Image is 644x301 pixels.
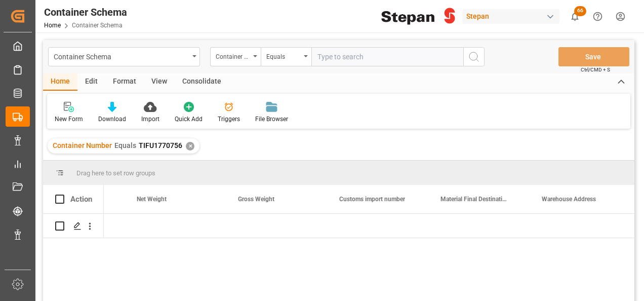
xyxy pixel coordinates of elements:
[266,50,301,61] div: Equals
[542,196,596,203] span: Warehouse Address
[216,50,250,61] div: Container Number
[339,196,405,203] span: Customs import number
[440,196,508,203] span: Material Final Destination
[70,195,92,204] div: Action
[381,8,455,25] img: Stepan_Company_logo.svg.png_1713531530.png
[139,141,182,149] span: TIFU1770756
[76,169,155,177] span: Drag here to set row groups
[105,73,144,91] div: Format
[53,141,112,149] span: Container Number
[141,115,159,124] div: Import
[462,9,559,24] div: Stepan
[114,141,136,149] span: Equals
[462,7,563,26] button: Stepan
[238,196,274,203] span: Gross Weight
[558,47,629,66] button: Save
[44,22,61,29] a: Home
[186,142,194,150] div: ✕
[563,5,586,28] button: show 66 new notifications
[77,73,105,91] div: Edit
[137,196,167,203] span: Net Weight
[175,115,203,124] div: Quick Add
[261,47,311,66] button: open menu
[48,47,200,66] button: open menu
[586,5,609,28] button: Help Center
[463,47,485,66] button: search button
[581,66,610,73] span: Ctrl/CMD + S
[311,47,463,66] input: Type to search
[55,115,83,124] div: New Form
[54,50,189,62] div: Container Schema
[144,73,175,91] div: View
[574,6,586,16] span: 66
[98,115,126,124] div: Download
[43,214,104,238] div: Press SPACE to select this row.
[218,115,240,124] div: Triggers
[255,115,288,124] div: File Browser
[43,73,77,91] div: Home
[175,73,229,91] div: Consolidate
[44,5,127,20] div: Container Schema
[210,47,261,66] button: open menu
